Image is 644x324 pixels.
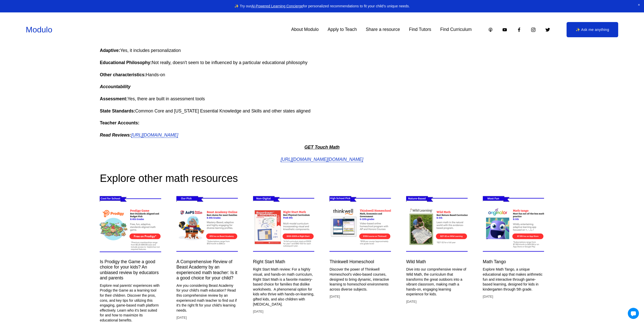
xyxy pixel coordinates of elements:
[100,259,159,280] a: Is Prodigy the Game a good choice for your kids? An unbiased review by educators and parents
[400,194,474,256] img: Wild Math
[329,294,340,299] time: [DATE]
[100,84,130,89] em: Accountability
[545,27,550,32] a: Twitter
[253,267,315,307] p: Right Start Math review: For a highly visual, and hands-on math curriculum, Right Start Math is a...
[100,107,544,115] p: Common Core and [US_STATE] Essential Knowledge and Skills and other states aligned
[171,194,244,256] img: A Comprehensive Review of Beast Academy by an experienced math teacher: Is it a good choice for y...
[409,25,431,34] a: Find Tutors
[100,194,161,256] a: Is Prodigy the Game a good choice for your kids? An unbiased review by educators and parents
[176,283,238,313] p: Are you considering Beast Academy for your child's math education? Read this comprehensive review...
[516,27,522,32] a: Facebook
[176,194,238,256] a: A Comprehensive Review of Beast Academy by an experienced math teacher: Is it a good choice for y...
[100,96,128,101] strong: Assessment:
[100,60,152,65] strong: Educational Philosophy:
[247,194,320,256] img: Right Start Math
[329,267,391,292] p: Discover the power of Thinkwell Homeschool's video-based courses, designed to bring dynamic, inte...
[291,25,319,34] a: About Modulo
[406,194,468,256] a: Wild Math
[100,59,544,67] p: Not really, doesn't seem to be influenced by a particular educational philosophy
[483,294,493,299] time: [DATE]
[502,27,507,32] a: YouTube
[304,145,340,150] em: GET Touch Math
[328,25,357,34] a: Apply to Teach
[176,259,237,280] a: A Comprehensive Review of Beast Academy by an experienced math teacher: Is it a good choice for y...
[329,259,374,264] a: Thinkwell Homeschool
[100,120,139,125] strong: Teacher Accounts:
[477,194,550,256] img: Math Tango
[100,108,135,113] strong: State Standards:
[483,259,506,264] a: Math Tango
[100,71,544,79] p: Hands-on
[488,27,493,32] a: Apple Podcasts
[100,95,544,103] p: Yes, there are built in assessment tools
[366,25,400,34] a: Share a resource
[253,194,315,256] a: Right Start Math
[176,315,187,320] time: [DATE]
[251,4,303,8] a: AI-Powered Learning Concierge
[100,47,544,55] p: Yes, it includes personalization
[483,267,544,292] p: Explore Math Tango, a unique educational app that makes arithmetic fun and interactive through ga...
[100,171,544,185] h2: Explore other math resources
[406,267,468,297] p: Dive into our comprehensive review of Wild Math, the curriculum that transforms the great outdoor...
[483,194,544,256] a: Math Tango
[94,194,167,256] img: Is Prodigy the Game a good choice for your kids? An unbiased review by educators and parents
[324,194,397,256] img: Thinkwell Homeschool
[440,25,472,34] a: Find Curriculum
[253,309,263,314] time: [DATE]
[567,22,618,37] a: ✨ Ask me anything
[131,132,178,138] a: [URL][DOMAIN_NAME]
[406,299,417,304] time: [DATE]
[100,132,131,138] em: Read Reviews:
[253,259,285,264] a: Right Start Math
[100,283,161,323] p: Explore real parents' experiences with Prodigy the Game as a learning tool for their children. Di...
[281,157,363,162] a: [URL][DOMAIN_NAME][DOMAIN_NAME]
[100,48,120,53] strong: Adaptive:
[26,25,52,34] a: Modulo
[329,194,391,256] a: Thinkwell Homeschool
[531,27,536,32] a: Instagram
[406,259,426,264] a: Wild Math
[100,72,146,77] strong: Other characteristics:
